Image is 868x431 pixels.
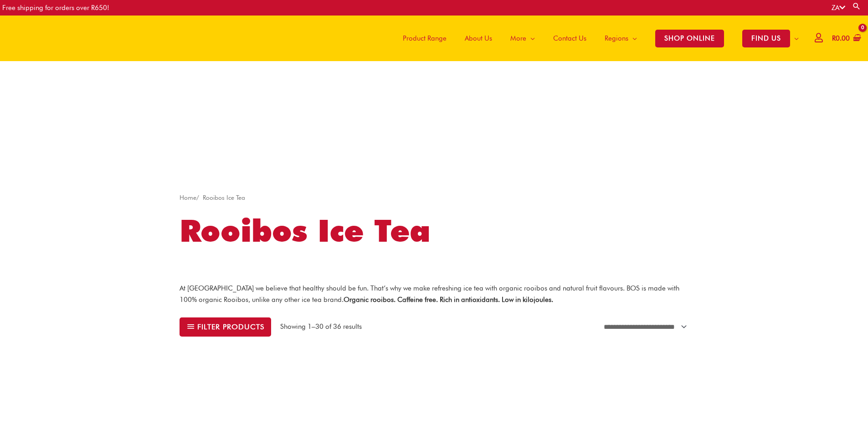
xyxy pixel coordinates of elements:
[465,25,492,52] span: About Us
[180,317,271,337] button: Filter products
[598,318,688,336] select: Shop order
[180,79,688,183] img: screenshot
[742,30,790,47] span: FIND US
[394,16,456,61] a: Product Range
[596,16,646,61] a: Regions
[387,16,808,61] nav: Site Navigation
[510,25,526,52] span: More
[344,296,553,304] strong: Organic rooibos. Caffeine free. Rich in antioxidants. Low in kilojoules.
[646,16,733,61] a: SHOP ONLINE
[544,16,596,61] a: Contact Us
[180,192,688,203] nav: Breadcrumb
[830,28,861,49] a: View Shopping Cart, empty
[180,194,196,201] a: Home
[501,16,544,61] a: More
[180,209,688,252] h1: Rooibos Ice Tea
[456,16,501,61] a: About Us
[852,2,861,10] a: Search button
[655,30,724,47] span: SHOP ONLINE
[197,323,264,330] span: Filter products
[553,25,586,52] span: Contact Us
[832,34,850,42] bdi: 0.00
[403,25,447,52] span: Product Range
[605,25,628,52] span: Regions
[832,4,845,12] a: ZA
[832,34,836,42] span: R
[280,322,362,332] p: Showing 1–30 of 36 results
[180,283,688,306] p: At [GEOGRAPHIC_DATA] we believe that healthy should be fun. That’s why we make refreshing ice tea...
